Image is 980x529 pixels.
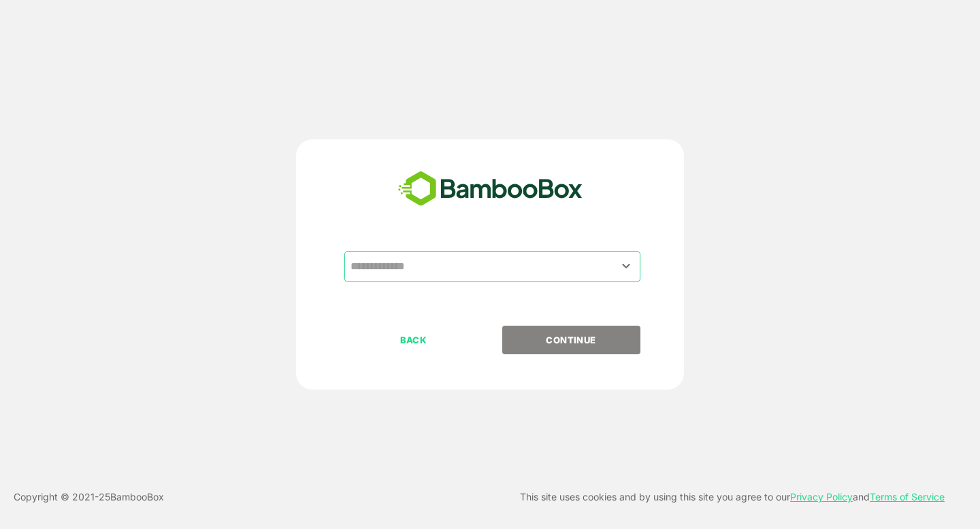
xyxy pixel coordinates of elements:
[790,491,853,502] a: Privacy Policy
[520,489,945,505] p: This site uses cookies and by using this site you agree to our and
[346,332,482,347] p: BACK
[870,491,945,502] a: Terms of Service
[617,257,636,275] button: Open
[14,489,164,505] p: Copyright © 2021- 25 BambooBox
[503,332,639,347] p: CONTINUE
[391,167,590,211] img: bamboobox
